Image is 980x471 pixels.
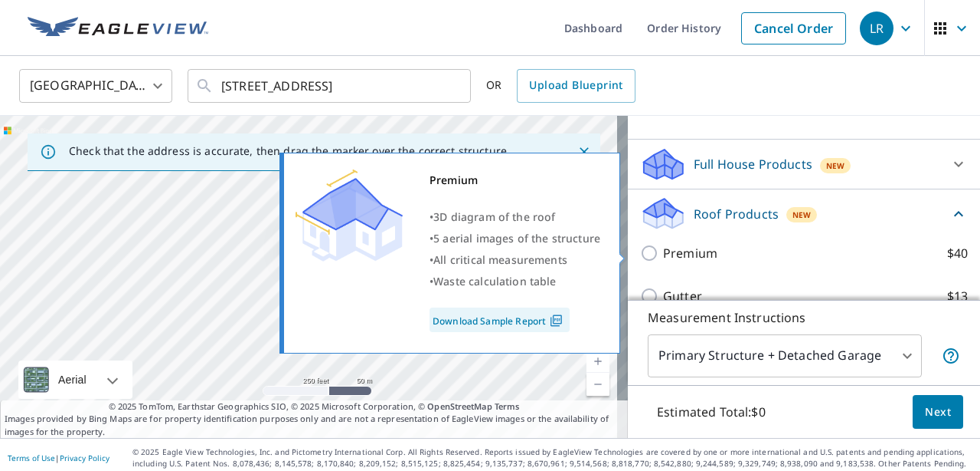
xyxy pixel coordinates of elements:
[433,209,555,224] span: 3D diagram of the roof
[427,400,492,412] a: OpenStreetMap
[19,64,172,107] div: [GEOGRAPHIC_DATA]
[860,12,893,45] div: LR
[69,144,510,158] p: Check that the address is accurate, then drag the marker over the correct structure.
[942,347,960,365] span: Your report will include the primary structure and a detached garage if one exists.
[517,69,635,103] a: Upload Blueprint
[433,231,600,245] span: 5 aerial images of the structure
[430,228,600,249] div: •
[221,64,439,107] input: Search by address or latitude-longitude
[826,160,844,172] span: New
[663,287,702,305] p: Gutter
[430,308,570,332] a: Download Sample Report
[925,403,951,422] span: Next
[430,249,600,271] div: •
[296,170,403,262] img: Premium
[8,453,109,463] p: |
[430,170,600,191] div: Premium
[486,69,635,103] div: OR
[430,206,600,228] div: •
[54,361,91,399] div: Aerial
[648,334,922,377] div: Primary Structure + Detached Garage
[109,400,520,413] span: © 2025 TomTom, Earthstar Geographics SIO, © 2025 Microsoft Corporation, ©
[586,373,609,396] a: Current Level 17, Zoom Out
[741,12,846,44] a: Cancel Order
[640,146,968,183] div: Full House ProductsNew
[18,361,132,399] div: Aerial
[433,252,567,267] span: All critical measurements
[433,274,556,288] span: Waste calculation table
[574,142,594,162] button: Close
[694,155,812,173] p: Full House Products
[529,76,622,95] span: Upload Blueprint
[694,205,779,223] p: Roof Products
[60,453,109,463] a: Privacy Policy
[132,446,972,469] p: © 2025 Eagle View Technologies, Inc. and Pictometry International Corp. All Rights Reserved. Repo...
[648,308,960,327] p: Measurement Instructions
[430,271,600,292] div: •
[546,314,567,328] img: Pdf Icon
[645,395,778,429] p: Estimated Total: $0
[947,287,968,305] p: $13
[913,395,963,430] button: Next
[947,244,968,262] p: $40
[792,209,811,221] span: New
[586,350,609,373] a: Current Level 17, Zoom In
[663,244,717,262] p: Premium
[8,453,55,463] a: Terms of Use
[640,196,968,232] div: Roof ProductsNew
[495,400,520,412] a: Terms
[28,17,208,40] img: EV Logo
